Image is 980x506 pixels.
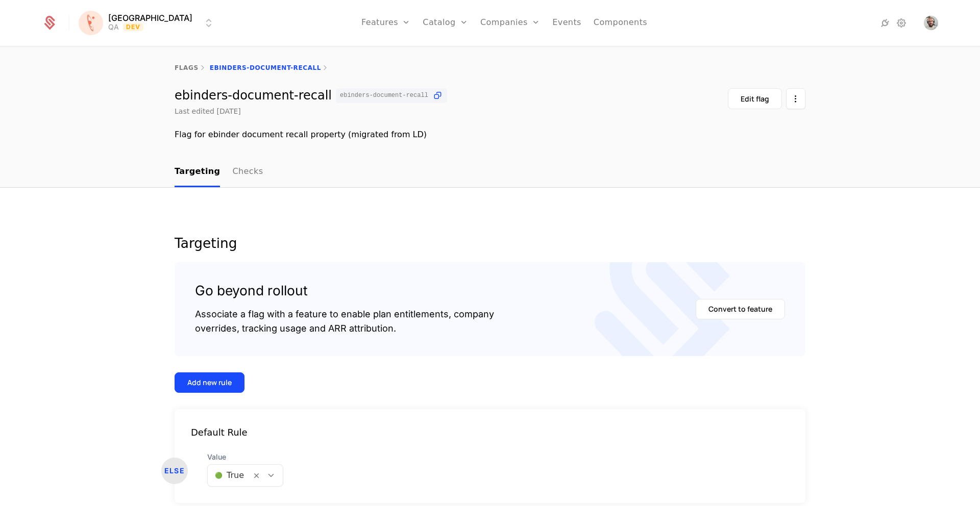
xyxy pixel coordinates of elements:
a: Settings [895,17,908,29]
div: Default Rule [175,425,805,440]
div: Associate a flag with a feature to enable plan entitlements, company overrides, tracking usage an... [195,307,494,336]
img: Florence [79,11,103,35]
div: QA [108,22,119,32]
button: Open user button [924,16,938,30]
div: Last edited [DATE] [175,106,241,116]
span: ebinders-document-recall [340,92,428,98]
div: Flag for ebinder document recall property (migrated from LD) [175,129,805,141]
a: Integrations [879,17,891,29]
span: Value [207,452,283,462]
a: Targeting [175,157,220,187]
div: ELSE [161,458,188,484]
button: Convert to feature [696,299,785,319]
button: Edit flag [728,88,782,109]
a: flags [175,64,199,71]
button: Add new rule [175,372,244,393]
nav: Main [175,157,805,187]
button: Select action [786,88,805,109]
span: [GEOGRAPHIC_DATA] [108,14,192,22]
a: Checks [232,157,263,187]
div: Add new rule [187,377,232,388]
div: Targeting [175,237,805,250]
span: Dev [123,23,144,31]
button: Select environment [82,12,215,34]
div: Edit flag [741,94,769,104]
div: Go beyond rollout [195,283,494,299]
ul: Choose Sub Page [175,157,263,187]
div: ebinders-document-recall [175,88,447,103]
img: Marko Bera [924,16,938,30]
